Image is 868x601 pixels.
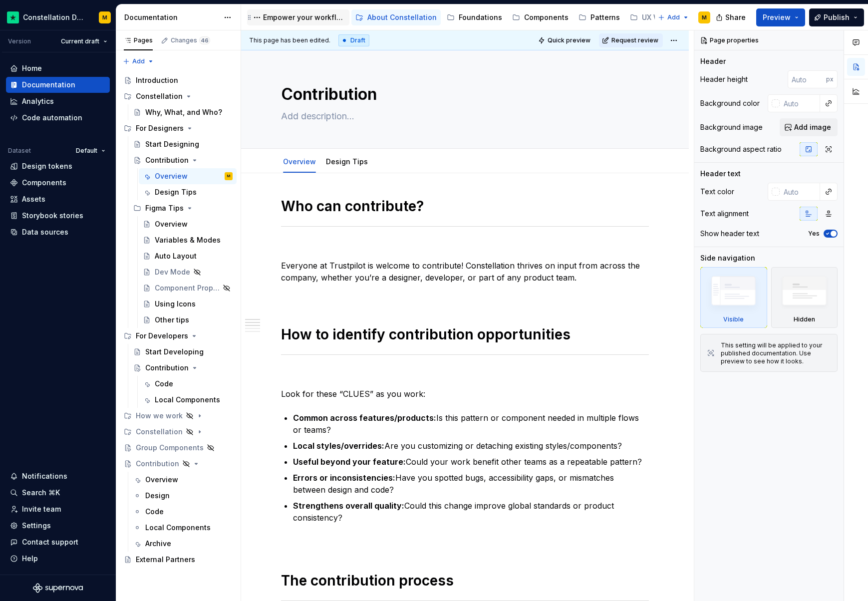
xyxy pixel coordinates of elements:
div: Text alignment [700,209,749,219]
strong: How to identify contribution opportunities [281,326,571,343]
div: Overview [279,151,320,172]
p: px [826,75,834,83]
button: Request review [599,33,663,47]
a: Settings [6,518,110,534]
div: Settings [22,521,51,531]
div: Archive [145,539,171,549]
div: Page tree [120,72,237,568]
div: Header text [700,169,741,179]
a: Patterns [575,9,624,25]
div: Patterns [590,12,620,22]
div: Contribution [145,363,189,373]
a: Local Components [129,520,237,536]
div: M [702,13,707,21]
span: Default [76,147,97,155]
a: Why, What, and Who? [129,104,237,120]
a: Design tokens [6,158,110,174]
input: Auto [780,94,820,112]
div: Local Components [155,395,220,405]
div: External Partners [136,555,195,565]
textarea: Contribution [279,82,647,106]
div: Foundations [459,12,502,22]
button: Notifications [6,468,110,484]
div: How we work [120,408,237,424]
div: M [102,13,107,21]
div: Documentation [124,12,219,22]
a: Variables & Modes [139,232,237,248]
a: Code automation [6,110,110,126]
a: Code [129,504,237,520]
div: Pages [124,36,153,44]
a: Contribution [129,152,237,168]
div: Introduction [136,75,178,85]
a: External Partners [120,552,237,568]
a: Contribution [129,360,237,376]
button: Preview [756,8,805,26]
a: Data sources [6,224,110,240]
div: Show header text [700,229,759,239]
p: Look for these “CLUES” as you work: [281,388,649,400]
div: Contribution [145,155,189,165]
svg: Supernova Logo [33,583,83,593]
a: UX Writing [626,9,693,25]
div: Hidden [794,315,815,323]
div: Constellation [120,424,237,440]
button: Quick preview [535,33,595,47]
div: Local Components [145,523,211,533]
div: Constellation [136,91,183,101]
div: Background image [700,122,763,132]
div: Help [22,554,38,564]
div: Visible [700,267,767,328]
div: Background aspect ratio [700,144,782,154]
div: Contact support [22,537,78,547]
label: Yes [808,230,820,238]
div: Group Components [136,443,204,453]
div: Header [700,56,726,66]
div: Using Icons [155,299,196,309]
div: This setting will be applied to your published documentation. Use preview to see how it looks. [721,341,831,365]
button: Add image [780,118,838,136]
div: Draft [338,34,369,46]
span: Current draft [61,37,99,45]
span: Add [667,13,680,21]
span: Preview [763,12,791,22]
a: Contribution [120,456,237,472]
div: Documentation [22,80,75,90]
button: Default [71,144,110,158]
div: Page tree [247,7,653,27]
strong: The contribution process [281,572,454,589]
a: Design Tips [326,157,368,166]
p: Are you customizing or detaching existing styles/components? [293,440,649,452]
div: Figma Tips [129,200,237,216]
span: 46 [199,36,210,44]
a: Analytics [6,93,110,109]
div: Search ⌘K [22,488,60,498]
div: Overview [155,219,188,229]
div: For Developers [136,331,188,341]
div: Code automation [22,113,82,123]
a: Group Components [120,440,237,456]
a: Introduction [120,72,237,88]
div: Invite team [22,504,61,514]
button: Contact support [6,534,110,550]
div: Visible [723,315,744,323]
a: Other tips [139,312,237,328]
a: Components [6,175,110,191]
div: Side navigation [700,253,755,263]
button: Publish [809,8,864,26]
div: Data sources [22,227,68,237]
a: Component Properties [139,280,237,296]
span: Request review [611,36,658,44]
a: Overview [129,472,237,488]
a: Code [139,376,237,392]
div: Code [145,507,164,517]
button: Constellation Design SystemM [2,6,114,28]
p: Could your work benefit other teams as a repeatable pattern? [293,456,649,468]
strong: Strengthens overall quality: [293,501,404,511]
div: Text color [700,187,734,197]
div: For Designers [136,123,184,133]
div: Components [524,12,569,22]
a: Design [129,488,237,504]
a: Start Designing [129,136,237,152]
span: Add [132,57,145,65]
